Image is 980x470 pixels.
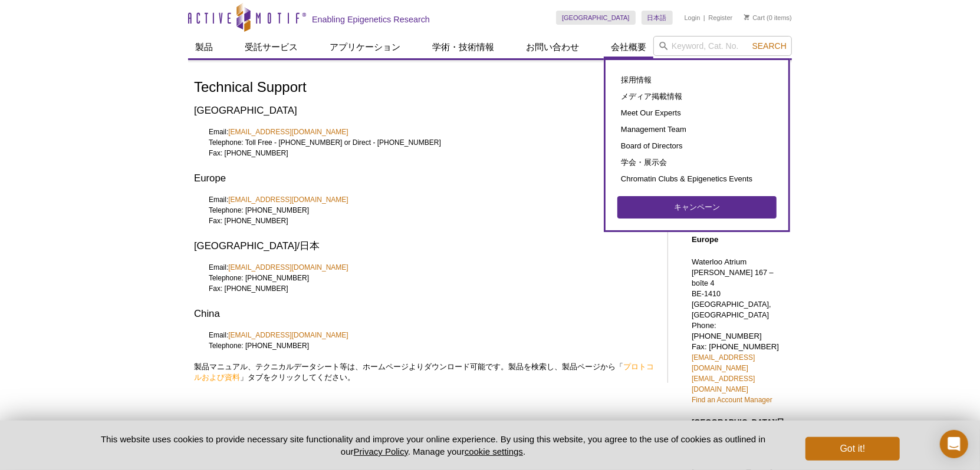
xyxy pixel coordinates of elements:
[194,307,656,321] h3: China
[556,11,636,25] a: [GEOGRAPHIC_DATA]
[194,80,656,97] h1: Technical Support
[519,36,586,58] a: お問い合わせ
[228,127,348,137] a: [EMAIL_ADDRESS][DOMAIN_NAME]
[617,72,777,88] a: 採用情報
[642,11,673,25] a: 日本語
[685,14,701,22] a: Login
[692,396,772,404] a: Find an Account Manager
[692,257,786,405] p: Waterloo Atrium Phone: [PHONE_NUMBER] Fax: [PHONE_NUMBER]
[617,105,777,121] a: Meet Our Experts
[692,353,755,372] a: [EMAIL_ADDRESS][DOMAIN_NAME]
[940,430,968,458] div: Open Intercom Messenger
[708,14,732,22] a: Register
[604,36,653,58] a: 会社概要
[692,235,718,244] strong: Europe
[228,262,348,273] a: [EMAIL_ADDRESS][DOMAIN_NAME]
[194,171,656,186] h3: Europe
[744,11,792,25] li: (0 items)
[228,330,348,340] a: [EMAIL_ADDRESS][DOMAIN_NAME]
[194,194,656,237] div: Email: Telephone: [PHONE_NUMBER] Fax: [PHONE_NUMBER]
[425,36,501,58] a: 学術・技術情報
[617,196,777,219] a: キャンペーン
[617,88,777,105] a: メディア掲載情報
[744,14,749,20] img: Your Cart
[744,14,765,22] a: Cart
[692,269,774,319] span: [PERSON_NAME] 167 – boîte 4 BE-1410 [GEOGRAPHIC_DATA], [GEOGRAPHIC_DATA]
[617,138,777,154] a: Board of Directors
[752,41,787,51] span: Search
[805,437,900,461] button: Got it!
[617,121,777,138] a: Management Team
[312,14,430,25] h2: Enabling Epigenetics Research
[354,446,408,456] a: Privacy Policy
[80,433,786,458] p: This website uses cookies to provide necessary site functionality and improve your online experie...
[617,154,777,171] a: 学会・展示会
[228,194,348,205] a: [EMAIL_ADDRESS][DOMAIN_NAME]
[465,446,523,456] button: cookie settings
[749,41,790,51] button: Search
[323,36,407,58] a: アプリケーション
[194,239,656,253] h3: [GEOGRAPHIC_DATA]/日本
[692,418,785,437] strong: [GEOGRAPHIC_DATA]/日本
[188,36,220,58] a: 製品
[238,36,305,58] a: 受託サービス
[692,375,755,393] a: [EMAIL_ADDRESS][DOMAIN_NAME]
[194,127,656,169] div: Email: Telephone: Toll Free - [PHONE_NUMBER] or Direct - [PHONE_NUMBER] Fax: [PHONE_NUMBER]
[617,171,777,187] a: Chromatin Clubs & Epigenetics Events
[194,262,656,304] div: Email: Telephone: [PHONE_NUMBER] Fax: [PHONE_NUMBER]
[194,330,656,362] div: Email: Telephone: [PHONE_NUMBER]
[653,36,792,56] input: Keyword, Cat. No.
[194,104,656,118] h3: [GEOGRAPHIC_DATA]
[703,11,705,25] li: |
[194,362,656,383] p: 製品マニュアル、テクニカルデータシート等は、ホームページよりダウンロード可能です。製品を検索し、製品ページから「 」タブをクリックしてください。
